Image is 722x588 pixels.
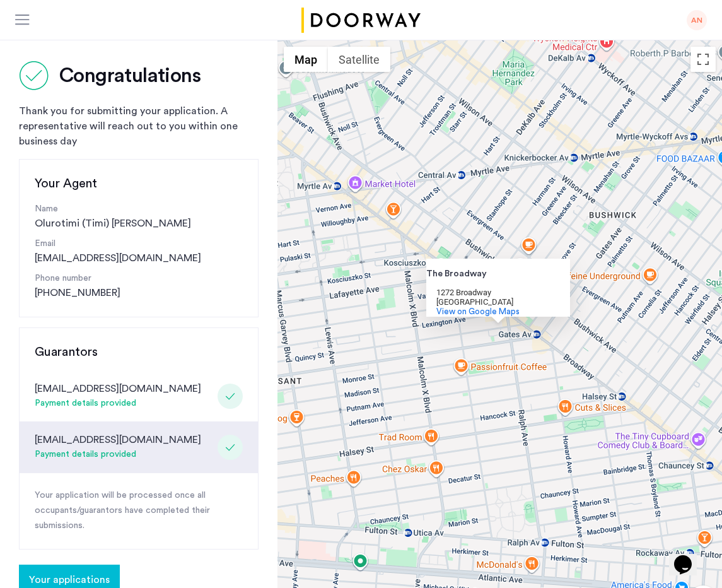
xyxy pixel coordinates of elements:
[436,307,520,317] a: View on Google Maps
[35,272,243,285] p: Phone number
[35,175,243,192] h3: Your Agent
[690,47,716,72] button: Toggle fullscreen view
[562,261,571,269] button: Close
[19,575,120,585] cazamio-button: Go to application
[35,237,243,250] p: Email
[35,488,243,534] p: Your application will be processed once all occupants/guarantors have completed their submissions.
[436,307,520,315] span: View on Google Maps
[35,343,243,361] h3: Guarantors
[436,288,550,297] div: 1272 Broadway
[300,8,423,33] a: Cazamio logo
[669,538,709,575] iframe: chat widget
[35,203,243,216] p: Name
[35,396,201,411] div: Payment details provided
[328,47,390,72] button: Show satellite imagery
[426,269,540,279] div: The Broadway
[35,285,120,300] a: [PHONE_NUMBER]
[29,572,110,587] span: Your applications
[35,432,201,447] div: [EMAIL_ADDRESS][DOMAIN_NAME]
[436,297,550,307] div: [GEOGRAPHIC_DATA]
[284,47,328,72] button: Show street map
[35,447,201,462] div: Payment details provided
[35,203,243,231] div: Olurotimi (Timi) [PERSON_NAME]
[426,259,570,317] div: The Broadway
[35,381,201,396] div: [EMAIL_ADDRESS][DOMAIN_NAME]
[300,8,423,33] img: logo
[19,103,259,149] div: Thank you for submitting your application. A representative will reach out to you within one busi...
[35,250,201,266] a: [EMAIL_ADDRESS][DOMAIN_NAME]
[687,10,707,30] div: AN
[59,63,201,88] h2: Congratulations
